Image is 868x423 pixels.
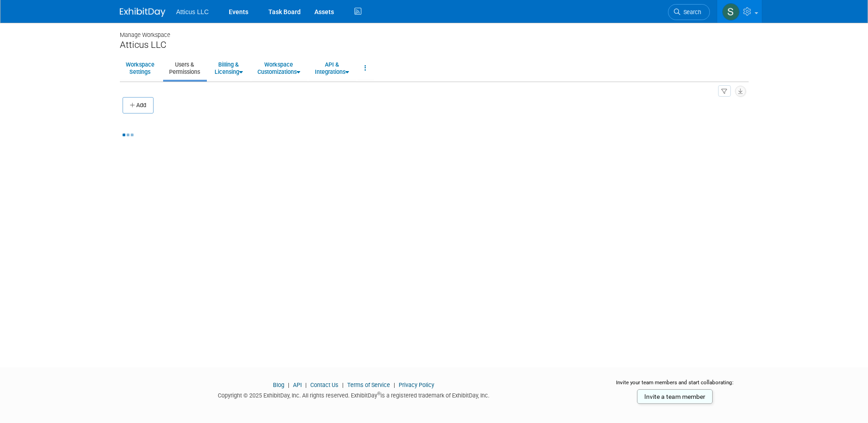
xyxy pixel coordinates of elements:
span: | [286,382,292,388]
a: WorkspaceCustomizations [252,57,306,79]
a: API &Integrations [309,57,355,79]
a: API [293,382,302,388]
span: | [340,382,346,388]
div: Manage Workspace [120,23,749,39]
div: Copyright © 2025 ExhibitDay, Inc. All rights reserved. ExhibitDay is a registered trademark of Ex... [120,389,588,400]
a: Terms of Service [347,382,390,388]
a: Users &Permissions [163,57,206,79]
a: Search [668,4,710,20]
a: Billing &Licensing [209,57,249,79]
div: Invite your team members and start collaborating: [601,379,749,392]
button: Add [123,97,154,113]
img: ExhibitDay [120,8,165,17]
span: | [391,382,397,388]
a: Invite a team member [637,389,713,404]
span: | [303,382,309,388]
a: Privacy Policy [399,382,434,388]
a: Blog [273,382,284,388]
a: Contact Us [310,382,339,388]
span: Atticus LLC [176,8,209,15]
span: Search [680,9,701,15]
img: loading... [123,134,134,136]
img: Sara Bayed [722,3,740,21]
a: WorkspaceSettings [120,57,160,79]
sup: ® [377,391,380,396]
div: Atticus LLC [120,39,749,51]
